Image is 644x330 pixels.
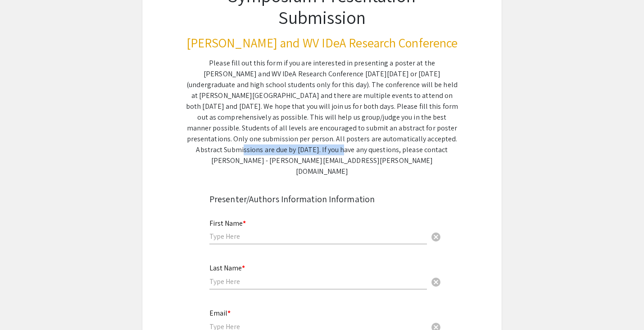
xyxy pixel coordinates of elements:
h3: [PERSON_NAME] and WV IDeA Research Conference [186,35,458,51]
div: Please fill out this form if you are interested in presenting a poster at the [PERSON_NAME] and W... [186,58,458,177]
mat-label: Email [209,308,231,318]
div: Presenter/Authors Information Information [209,192,435,206]
button: Clear [427,228,445,246]
span: cancel [431,232,441,242]
input: Type Here [209,277,427,286]
mat-label: First Name [209,218,246,228]
button: Clear [427,273,445,291]
input: Type Here [209,232,427,241]
span: cancel [431,277,441,288]
mat-label: Last Name [209,263,245,273]
iframe: Chat [7,289,38,323]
